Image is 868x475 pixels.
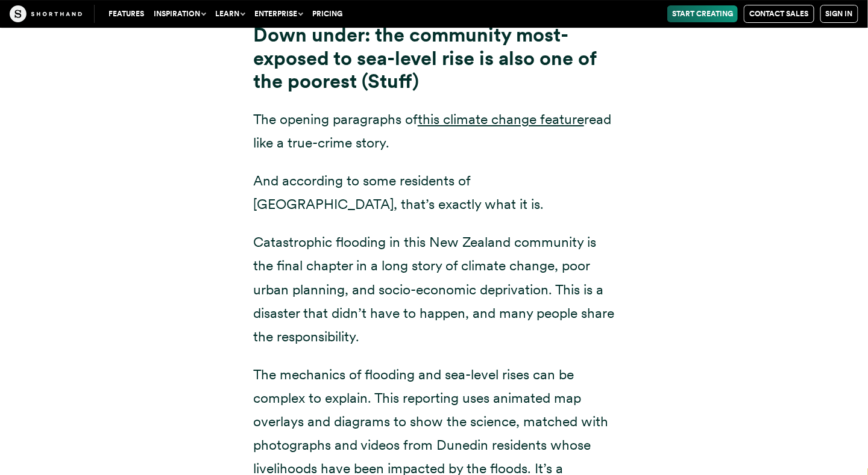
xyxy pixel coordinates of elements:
a: this climate change feature [418,111,584,128]
a: Start Creating [667,5,738,22]
a: Pricing [307,5,347,22]
button: Enterprise [250,5,307,22]
a: Features [104,5,149,22]
button: Learn [210,5,250,22]
img: The Craft [10,5,82,22]
a: Contact Sales [744,5,814,23]
strong: Down under: the community most-exposed to sea-level rise is also one of the poorest (Stuff) [253,23,596,93]
p: Catastrophic flooding in this New Zealand community is the final chapter in a long story of clima... [253,231,615,348]
p: And according to some residents of [GEOGRAPHIC_DATA], that’s exactly what it is. [253,169,615,216]
button: Inspiration [149,5,210,22]
p: The opening paragraphs of read like a true-crime story. [253,108,615,155]
a: Sign in [820,5,858,23]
